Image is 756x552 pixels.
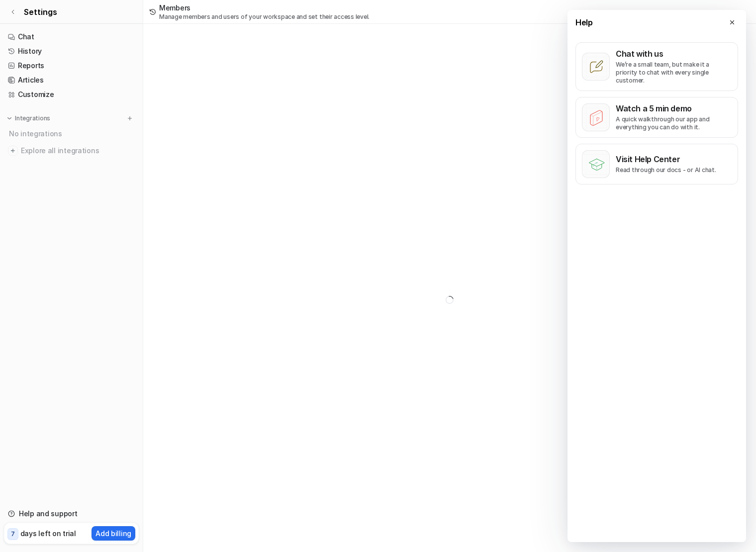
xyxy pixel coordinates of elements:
a: Reports [4,59,139,73]
p: days left on trial [20,528,76,539]
span: Help [575,16,592,28]
p: Chat with us [616,49,732,59]
a: History [4,44,139,58]
button: Integrations [4,113,53,123]
a: Explore all integrations [4,144,139,158]
button: Watch a 5 min demoA quick walkthrough our app and everything you can do with it. [575,97,738,138]
a: Articles [4,73,139,87]
img: menu_add.svg [126,115,133,122]
span: Explore all integrations [21,143,135,159]
div: Members [159,2,370,21]
img: explore all integrations [8,146,18,156]
div: No integrations [6,125,139,142]
p: Read through our docs - or AI chat. [616,166,716,174]
span: Settings [24,6,57,18]
button: Add billing [92,526,135,541]
button: Chat with usWe’re a small team, but make it a priority to chat with every single customer. [575,42,738,91]
p: Manage members and users of your workspace and set their access level. [159,13,370,21]
a: Customize [4,88,139,101]
button: Visit Help CenterRead through our docs - or AI chat. [575,144,738,184]
a: Help and support [4,507,139,521]
p: 7 [11,530,15,539]
p: A quick walkthrough our app and everything you can do with it. [616,115,732,131]
p: Watch a 5 min demo [616,103,732,113]
p: Visit Help Center [616,154,716,164]
p: Add billing [95,528,131,539]
p: We’re a small team, but make it a priority to chat with every single customer. [616,61,732,85]
p: Integrations [15,114,50,122]
a: Chat [4,30,139,44]
img: expand menu [6,115,13,122]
